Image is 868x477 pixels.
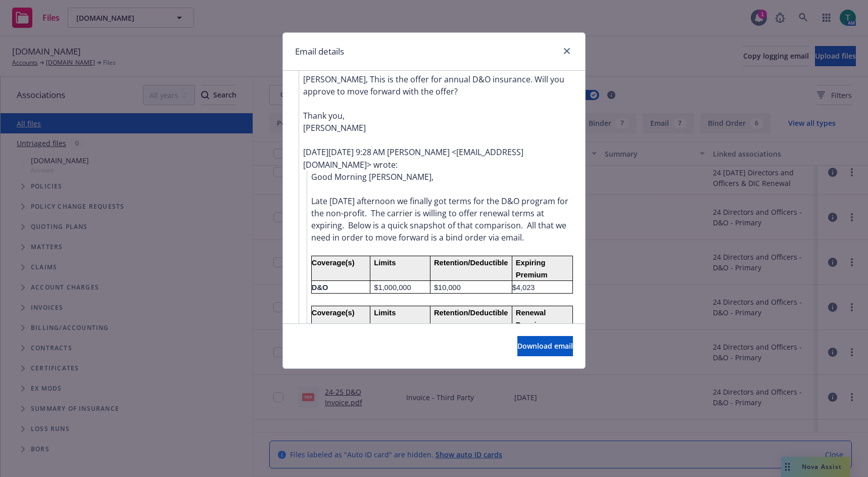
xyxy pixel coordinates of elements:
[374,259,396,267] span: Limits
[374,283,411,292] span: $1,000,000
[303,73,573,98] p: [PERSON_NAME], This is the offer for annual D&O insurance. Will you approve to move forward with ...
[303,146,573,171] p: [DATE][DATE] 9:28 AM [PERSON_NAME] < > wrote:
[312,309,355,317] span: Coverage(s)
[312,259,355,267] span: Coverage(s)
[374,309,396,317] span: Limits
[311,195,573,244] p: Late [DATE] afternoon we finally got terms for the D&O program for the non-profit. The carrier is...
[517,341,573,351] span: Download email
[516,309,548,329] span: Renewal Premium
[295,45,344,58] h1: Email details
[434,283,461,292] span: $10,000
[312,283,328,292] span: D&O
[434,259,508,267] span: Retention/Deductible
[561,45,573,57] a: close
[311,171,573,183] p: Good Morning [PERSON_NAME],
[303,110,573,122] p: Thank you,
[512,283,535,292] span: $4,023
[517,336,573,356] button: Download email
[434,309,508,317] span: Retention/Deductible
[516,259,548,279] span: Expiring Premium
[303,122,573,134] p: [PERSON_NAME]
